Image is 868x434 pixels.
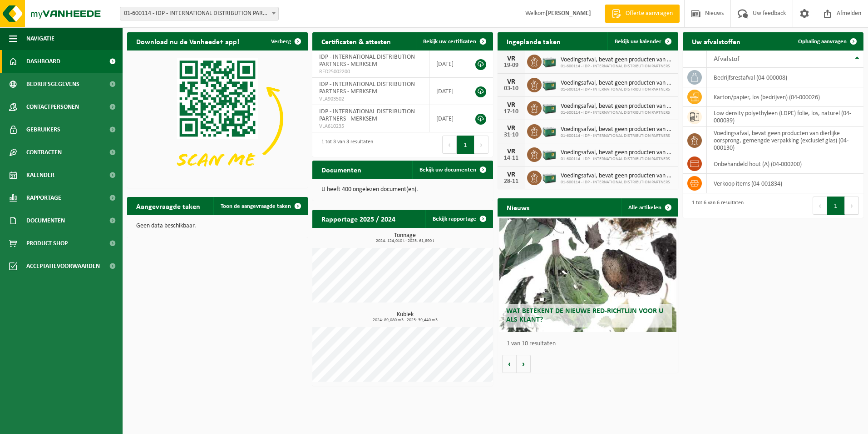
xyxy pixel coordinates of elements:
[213,197,307,215] a: Toon de aangevraagde taken
[561,56,674,64] span: Voedingsafval, bevat geen producten van dierlijke oorsprong, gemengde verpakking...
[423,39,476,45] span: Bekijk uw certificaten
[429,105,466,132] td: [DATE]
[416,32,492,50] a: Bekijk uw certificaten
[419,167,476,173] span: Bekijk uw documenten
[429,78,466,105] td: [DATE]
[317,318,493,323] span: 2024: 89,080 m3 - 2025: 39,440 m3
[26,73,79,96] span: Bedrijfsgegevens
[312,32,400,50] h2: Certificaten & attesten
[26,96,79,118] span: Contactpersonen
[127,32,248,50] h2: Download nu de Vanheede+ app!
[714,56,740,63] span: Afvalstof
[615,39,661,45] span: Bekijk uw kalender
[442,136,457,154] button: Previous
[26,255,100,278] span: Acceptatievoorwaarden
[561,110,674,116] span: 01-600114 - IDP - INTERNATIONAL DISTRIBUTION PARTNERS
[561,87,674,92] span: 01-600114 - IDP - INTERNATIONAL DISTRIBUTION PARTNERS
[321,187,484,193] p: U heeft 400 ongelezen document(en).
[683,32,750,50] h2: Uw afvalstoffen
[429,50,466,78] td: [DATE]
[457,136,474,154] button: 1
[26,209,65,232] span: Documenten
[502,148,520,155] div: VR
[221,203,291,209] span: Toon de aangevraagde taken
[561,64,674,69] span: 01-600114 - IDP - INTERNATIONAL DISTRIBUTION PARTNERS
[120,7,278,20] span: 01-600114 - IDP - INTERNATIONAL DISTRIBUTION PARTNERS - MERKSEM
[707,107,863,127] td: low density polyethyleen (LDPE) folie, los, naturel (04-000039)
[317,135,373,155] div: 1 tot 3 van 3 resultaten
[26,187,61,209] span: Rapportage
[517,355,531,373] button: Volgende
[546,10,591,17] strong: [PERSON_NAME]
[26,232,68,255] span: Product Shop
[317,232,493,243] h3: Tonnage
[26,118,60,141] span: Gebruikers
[502,109,520,115] div: 17-10
[319,108,415,122] span: IDP - INTERNATIONAL DISTRIBUTION PARTNERS - MERKSEM
[707,68,863,87] td: bedrijfsrestafval (04-000008)
[319,81,415,95] span: IDP - INTERNATIONAL DISTRIBUTION PARTNERS - MERKSEM
[136,223,299,229] p: Geen data beschikbaar.
[607,32,677,50] a: Bekijk uw kalender
[498,32,570,50] h2: Ingeplande taken
[317,312,493,323] h3: Kubiek
[542,53,557,69] img: PB-LB-0680-HPE-GN-01
[319,54,415,68] span: IDP - INTERNATIONAL DISTRIBUTION PARTNERS - MERKSEM
[707,127,863,154] td: voedingsafval, bevat geen producten van dierlijke oorsprong, gemengde verpakking (exclusief glas)...
[127,197,209,215] h2: Aangevraagde taken
[561,149,674,156] span: Voedingsafval, bevat geen producten van dierlijke oorsprong, gemengde verpakking...
[561,103,674,110] span: Voedingsafval, bevat geen producten van dierlijke oorsprong, gemengde verpakking...
[26,141,62,164] span: Contracten
[499,218,676,332] a: Wat betekent de nieuwe RED-richtlijn voor u als klant?
[502,101,520,109] div: VR
[507,341,674,347] p: 1 van 10 resultaten
[707,174,863,193] td: verkoop items (04-001834)
[502,78,520,86] div: VR
[813,197,827,215] button: Previous
[319,123,422,130] span: VLA610235
[798,39,847,45] span: Ophaling aanvragen
[561,156,674,162] span: 01-600114 - IDP - INTERNATIONAL DISTRIBUTION PARTNERS
[502,62,520,69] div: 19-09
[561,172,674,180] span: Voedingsafval, bevat geen producten van dierlijke oorsprong, gemengde verpakking...
[621,198,677,217] a: Alle artikelen
[498,198,538,216] h2: Nieuws
[506,308,663,323] span: Wat betekent de nieuwe RED-richtlijn voor u als klant?
[264,32,307,50] button: Verberg
[425,210,492,228] a: Bekijk rapportage
[687,196,744,216] div: 1 tot 6 van 6 resultaten
[542,123,557,138] img: PB-LB-0680-HPE-GN-01
[317,239,493,243] span: 2024: 124,010 t - 2025: 61,890 t
[502,155,520,161] div: 14-11
[561,80,674,87] span: Voedingsafval, bevat geen producten van dierlijke oorsprong, gemengde verpakking...
[542,146,557,161] img: PB-LB-0680-HPE-GN-01
[542,100,557,115] img: PB-LB-0680-HPE-GN-01
[542,169,557,185] img: PB-LB-0680-HPE-GN-01
[502,55,520,62] div: VR
[26,50,60,73] span: Dashboard
[605,5,680,23] a: Offerte aanvragen
[319,68,422,76] span: RED25002200
[312,210,404,227] h2: Rapportage 2025 / 2024
[561,126,674,133] span: Voedingsafval, bevat geen producten van dierlijke oorsprong, gemengde verpakking...
[271,39,291,45] span: Verberg
[26,164,54,187] span: Kalender
[707,154,863,174] td: onbehandeld hout (A) (04-000200)
[845,197,859,215] button: Next
[827,197,845,215] button: 1
[791,32,863,50] a: Ophaling aanvragen
[502,86,520,92] div: 03-10
[474,136,488,154] button: Next
[502,178,520,185] div: 28-11
[542,76,557,92] img: PB-LB-0680-HPE-GN-01
[26,27,54,50] span: Navigatie
[127,50,308,187] img: Download de VHEPlus App
[707,87,863,107] td: karton/papier, los (bedrijven) (04-000026)
[502,125,520,132] div: VR
[120,7,279,20] span: 01-600114 - IDP - INTERNATIONAL DISTRIBUTION PARTNERS - MERKSEM
[561,180,674,185] span: 01-600114 - IDP - INTERNATIONAL DISTRIBUTION PARTNERS
[502,171,520,178] div: VR
[319,96,422,103] span: VLA903502
[623,9,675,18] span: Offerte aanvragen
[312,161,370,178] h2: Documenten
